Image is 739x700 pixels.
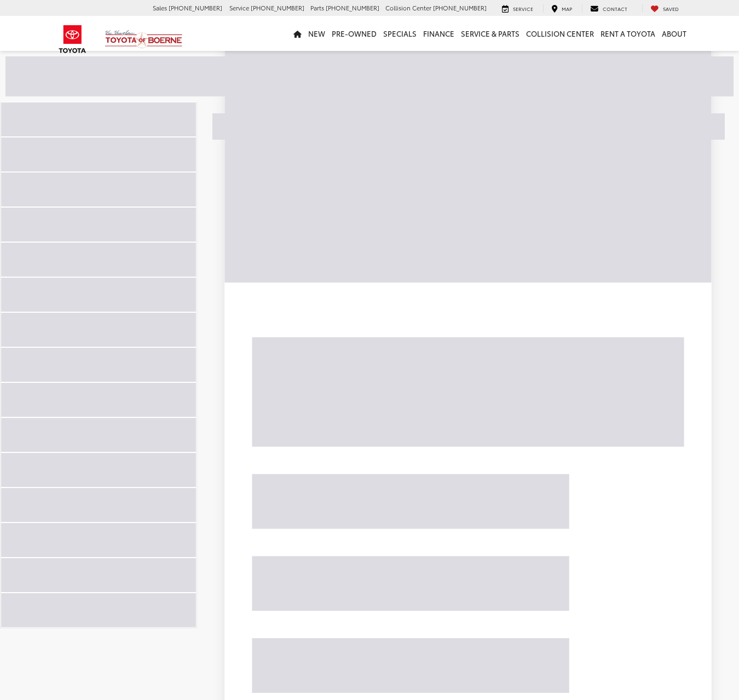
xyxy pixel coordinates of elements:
span: [PHONE_NUMBER] [169,3,222,12]
a: Specials [380,16,420,51]
span: Sales [153,3,167,12]
span: [PHONE_NUMBER] [251,3,304,12]
a: Pre-Owned [328,16,380,51]
a: Map [543,4,580,13]
a: About [659,16,690,51]
a: Finance [420,16,458,51]
a: Collision Center [523,16,597,51]
a: Contact [582,4,636,13]
span: Service [229,3,249,12]
a: Home [290,16,305,51]
span: Map [562,5,572,12]
a: Rent a Toyota [597,16,659,51]
a: New [305,16,328,51]
span: Parts [310,3,324,12]
span: Contact [603,5,627,12]
a: Service & Parts: Opens in a new tab [458,16,523,51]
img: Vic Vaughan Toyota of Boerne [105,30,183,49]
img: Toyota [52,21,93,57]
span: Collision Center [385,3,431,12]
a: Service [494,4,541,13]
span: Service [513,5,533,12]
span: Saved [663,5,679,12]
a: My Saved Vehicles [642,4,687,13]
span: [PHONE_NUMBER] [326,3,379,12]
span: [PHONE_NUMBER] [433,3,487,12]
